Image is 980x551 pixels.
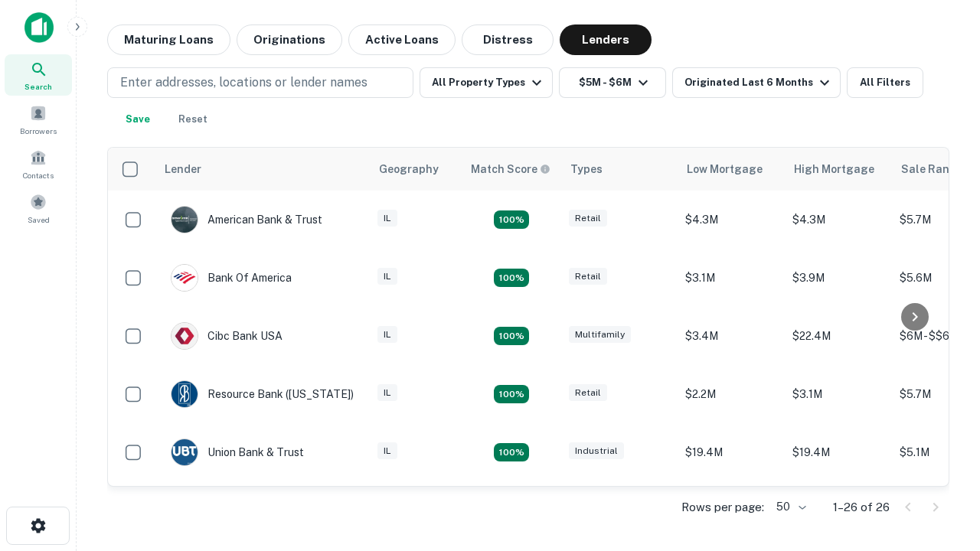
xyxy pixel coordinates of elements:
[24,12,54,43] img: capitalize-icon.png
[903,380,980,453] iframe: Chat Widget
[684,73,834,92] div: Originated Last 6 Months
[569,268,607,285] div: Retail
[23,169,54,181] span: Contacts
[494,385,529,403] div: Matching Properties: 4, hasApolloMatch: undefined
[471,161,550,178] div: Capitalize uses an advanced AI algorithm to match your search with the best lender. The match sco...
[559,67,666,98] button: $5M - $6M
[5,187,72,229] a: Saved
[678,423,785,481] td: $19.4M
[20,125,57,137] span: Borrowers
[833,498,890,517] p: 1–26 of 26
[420,67,553,98] button: All Property Types
[171,380,354,408] div: Resource Bank ([US_STATE])
[462,148,561,191] th: Capitalize uses an advanced AI algorithm to match your search with the best lender. The match sco...
[113,104,162,135] button: Save your search to get updates of matches that match your search criteria.
[570,160,603,178] div: Types
[171,381,198,407] img: picture
[678,249,785,307] td: $3.1M
[462,24,554,55] button: Distress
[569,384,607,402] div: Retail
[171,439,198,465] img: picture
[5,143,72,184] a: Contacts
[494,269,529,287] div: Matching Properties: 4, hasApolloMatch: undefined
[237,24,342,55] button: Originations
[785,481,892,540] td: $4M
[155,148,370,191] th: Lender
[770,496,808,518] div: 50
[561,148,678,191] th: Types
[794,160,874,178] div: High Mortgage
[672,67,841,98] button: Originated Last 6 Months
[785,191,892,249] td: $4.3M
[5,99,72,140] a: Borrowers
[171,323,198,349] img: picture
[370,148,462,191] th: Geography
[171,206,322,233] div: American Bank & Trust
[569,210,607,227] div: Retail
[107,67,413,98] button: Enter addresses, locations or lender names
[171,207,198,233] img: picture
[678,365,785,423] td: $2.2M
[171,264,292,292] div: Bank Of America
[494,327,529,345] div: Matching Properties: 4, hasApolloMatch: undefined
[494,443,529,461] div: Matching Properties: 4, hasApolloMatch: undefined
[168,104,217,135] button: Reset
[120,73,367,92] p: Enter addresses, locations or lender names
[785,148,892,191] th: High Mortgage
[678,481,785,540] td: $4M
[377,442,397,460] div: IL
[107,24,230,55] button: Maturing Loans
[678,307,785,365] td: $3.4M
[348,24,456,55] button: Active Loans
[678,191,785,249] td: $4.3M
[560,24,652,55] button: Lenders
[377,210,397,227] div: IL
[687,160,763,178] div: Low Mortgage
[379,160,439,178] div: Geography
[5,54,72,96] a: Search
[569,326,631,344] div: Multifamily
[377,326,397,344] div: IL
[494,210,529,229] div: Matching Properties: 7, hasApolloMatch: undefined
[785,307,892,365] td: $22.4M
[471,161,547,178] h6: Match Score
[785,365,892,423] td: $3.1M
[165,160,201,178] div: Lender
[28,214,50,226] span: Saved
[171,322,283,350] div: Cibc Bank USA
[785,423,892,481] td: $19.4M
[24,80,52,93] span: Search
[377,268,397,285] div: IL
[171,439,304,466] div: Union Bank & Trust
[569,442,624,460] div: Industrial
[171,265,198,291] img: picture
[681,498,764,517] p: Rows per page:
[847,67,923,98] button: All Filters
[785,249,892,307] td: $3.9M
[377,384,397,402] div: IL
[678,148,785,191] th: Low Mortgage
